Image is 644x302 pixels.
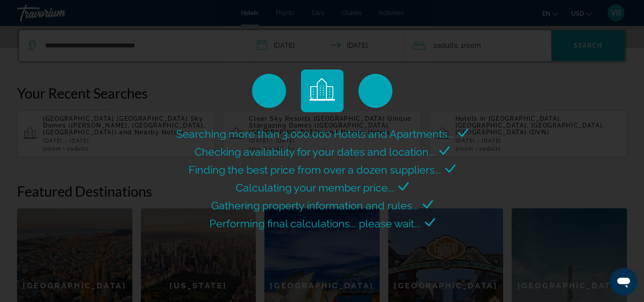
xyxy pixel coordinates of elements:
[236,181,394,194] span: Calculating your member price...
[211,199,418,212] span: Gathering property information and rules...
[209,217,421,230] span: Performing final calculations... please wait...
[610,268,637,295] iframe: Button to launch messaging window
[176,128,454,140] span: Searching more than 3,000,000 Hotels and Apartments...
[189,163,441,176] span: Finding the best price from over a dozen suppliers...
[195,145,435,158] span: Checking availability for your dates and location...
